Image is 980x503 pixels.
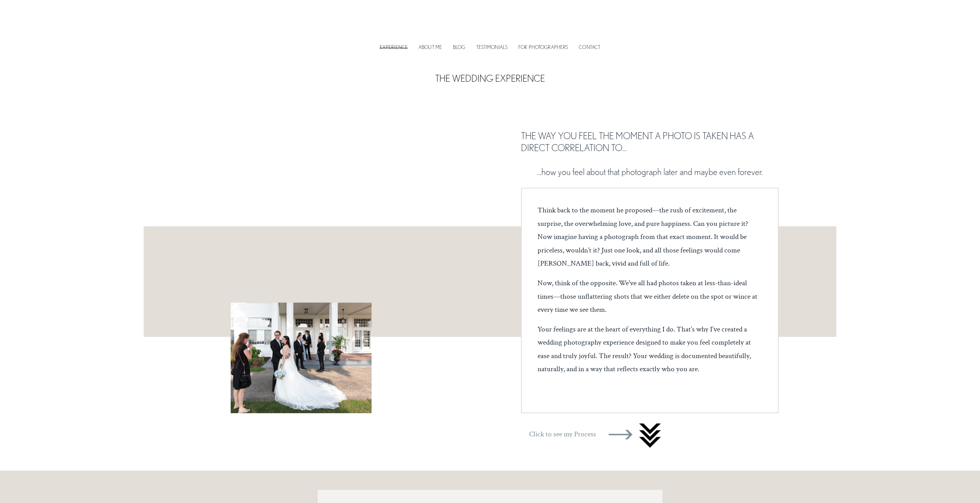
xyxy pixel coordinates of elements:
[537,167,763,177] span: …how you feel about that photograph later and maybe even forever.
[453,46,466,49] a: BLOG
[579,46,600,49] a: CONTACT
[529,429,596,439] span: Click to see my Process
[419,46,442,49] a: ABOUT ME
[538,278,759,315] span: Now, think of the opposite. We've all had photos taken at less-than-ideal times—those unflatterin...
[440,3,540,39] img: Lisa Villella Photography
[538,325,752,374] span: Your feelings are at the heart of everything I do. That’s why I’ve created a wedding photography ...
[476,46,508,49] a: TESTIMONIALS
[380,46,408,49] a: EXPERIENCE
[538,205,750,268] span: Think back to the moment he proposed—the rush of excitement, the surprise, the overwhelming love,...
[521,131,756,153] span: THE WAY YOU FEEL THE MOMENT A PHOTO IS TAKEN HAS A DIRECT CORRELATION TO…
[405,73,575,85] h3: THE WEDDING EXPERIENCE
[518,46,568,49] a: FOR PHOTOGRAPHERS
